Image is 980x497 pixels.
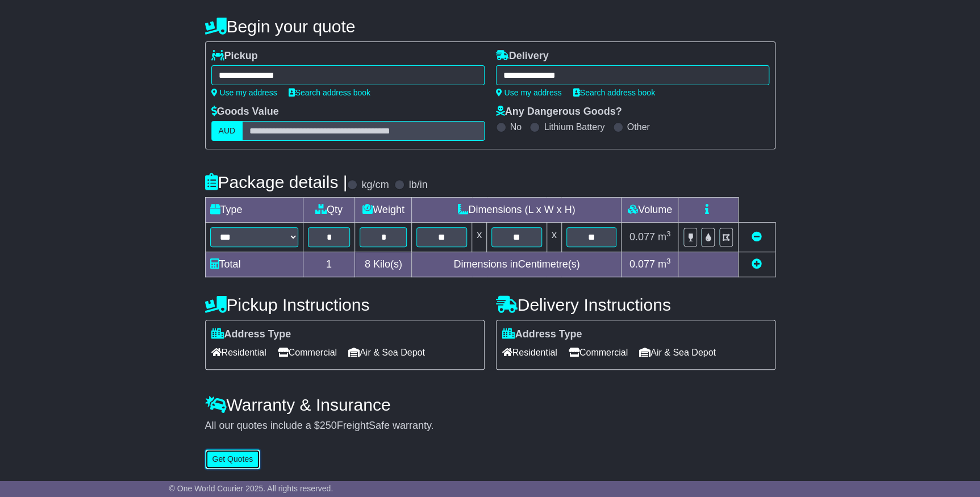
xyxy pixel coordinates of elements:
[510,122,522,132] label: No
[320,420,337,431] span: 250
[412,198,622,223] td: Dimensions (L x W x H)
[569,344,628,361] span: Commercial
[205,173,348,191] h4: Package details |
[211,344,266,361] span: Residential
[666,257,671,265] sup: 3
[361,179,389,191] label: kg/cm
[289,88,370,97] a: Search address book
[472,223,487,252] td: x
[408,179,427,191] label: lb/in
[303,252,355,277] td: 1
[627,122,650,132] label: Other
[496,295,775,314] h4: Delivery Instructions
[658,258,671,270] span: m
[502,328,582,341] label: Address Type
[496,50,549,62] label: Delivery
[303,198,355,223] td: Qty
[169,484,333,493] span: © One World Courier 2025. All rights reserved.
[278,344,337,361] span: Commercial
[547,223,561,252] td: x
[639,344,716,361] span: Air & Sea Depot
[211,121,243,141] label: AUD
[348,344,425,361] span: Air & Sea Depot
[355,252,412,277] td: Kilo(s)
[205,449,261,469] button: Get Quotes
[205,420,775,432] div: All our quotes include a $ FreightSafe warranty.
[365,258,370,270] span: 8
[205,252,303,277] td: Total
[666,229,671,238] sup: 3
[211,106,279,118] label: Goods Value
[211,50,258,62] label: Pickup
[622,198,678,223] td: Volume
[752,258,762,270] a: Add new item
[205,198,303,223] td: Type
[629,258,655,270] span: 0.077
[752,231,762,243] a: Remove this item
[496,88,562,97] a: Use my address
[412,252,622,277] td: Dimensions in Centimetre(s)
[502,344,557,361] span: Residential
[205,295,485,314] h4: Pickup Instructions
[629,231,655,243] span: 0.077
[205,395,775,414] h4: Warranty & Insurance
[544,122,604,132] label: Lithium Battery
[211,88,277,97] a: Use my address
[496,106,622,118] label: Any Dangerous Goods?
[205,17,775,36] h4: Begin your quote
[658,231,671,243] span: m
[355,198,412,223] td: Weight
[573,88,655,97] a: Search address book
[211,328,291,341] label: Address Type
